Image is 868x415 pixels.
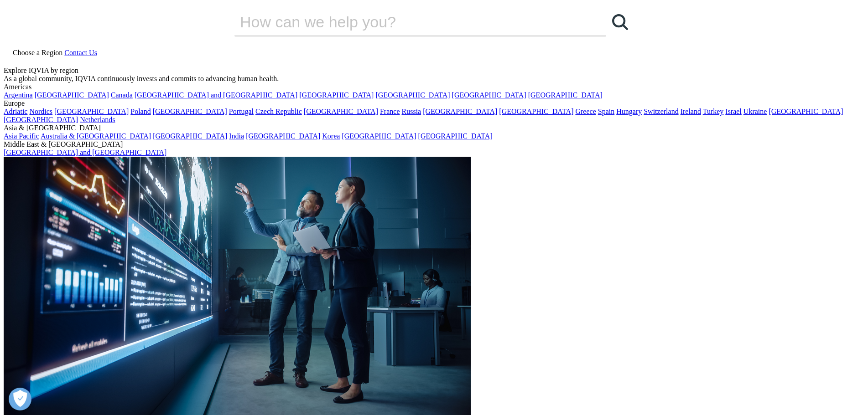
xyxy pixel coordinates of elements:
span: Choose a Region [13,49,62,56]
div: Europe [4,99,864,108]
a: Asia Pacific [4,132,39,140]
a: Spain [598,108,614,115]
a: [GEOGRAPHIC_DATA] [153,132,227,140]
a: Switzerland [644,108,678,115]
a: Korea [322,132,340,140]
a: Ukraine [743,108,767,115]
a: [GEOGRAPHIC_DATA] [153,108,227,115]
div: Americas [4,83,864,91]
a: Hungary [616,108,642,115]
a: [GEOGRAPHIC_DATA] [35,91,109,99]
a: [GEOGRAPHIC_DATA] [304,108,378,115]
button: Open Preferences [9,388,31,410]
a: [GEOGRAPHIC_DATA] and [GEOGRAPHIC_DATA] [135,91,297,99]
a: India [229,132,244,140]
a: [GEOGRAPHIC_DATA] [299,91,374,99]
a: Adriatic [4,108,27,115]
a: Contact Us [64,49,97,56]
a: Poland [130,108,151,115]
a: Greece [575,108,596,115]
a: [GEOGRAPHIC_DATA] [418,132,493,140]
a: [GEOGRAPHIC_DATA] and [GEOGRAPHIC_DATA] [4,149,166,156]
div: Middle East & [GEOGRAPHIC_DATA] [4,140,864,149]
a: Turkey [703,108,724,115]
a: Israel [725,108,742,115]
a: Ireland [681,108,701,115]
div: Asia & [GEOGRAPHIC_DATA] [4,124,864,132]
a: Nordics [29,108,52,115]
a: Canada [111,91,133,99]
a: Netherlands [80,116,115,123]
a: Argentina [4,91,33,99]
a: [GEOGRAPHIC_DATA] [452,91,526,99]
a: [GEOGRAPHIC_DATA] [342,132,416,140]
a: [GEOGRAPHIC_DATA] [246,132,320,140]
a: Australia & [GEOGRAPHIC_DATA] [41,132,151,140]
a: [GEOGRAPHIC_DATA] [423,108,497,115]
a: Portugal [229,108,254,115]
a: France [380,108,400,115]
a: [GEOGRAPHIC_DATA] [375,91,450,99]
a: [GEOGRAPHIC_DATA] [4,116,78,123]
a: Russia [402,108,421,115]
a: [GEOGRAPHIC_DATA] [499,108,573,115]
input: Search [234,8,580,36]
a: [GEOGRAPHIC_DATA] [769,108,843,115]
div: As a global community, IQVIA continuously invests and commits to advancing human health. [4,75,864,83]
a: [GEOGRAPHIC_DATA] [528,91,603,99]
a: Czech Republic [255,108,302,115]
svg: Search [612,14,628,30]
div: Explore IQVIA by region [4,67,864,75]
a: Search [606,8,634,36]
a: [GEOGRAPHIC_DATA] [54,108,129,115]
